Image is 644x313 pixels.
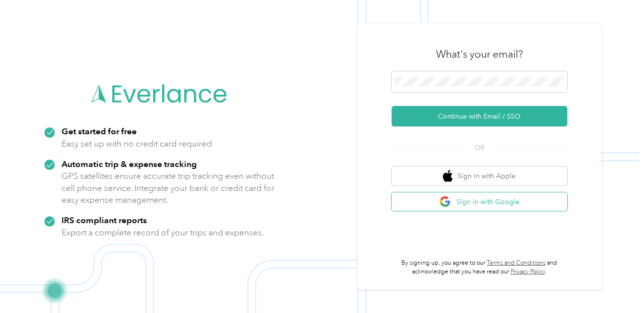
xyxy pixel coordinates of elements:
img: apple logo [443,170,453,182]
a: Terms and Conditions [487,259,545,267]
strong: Automatic trip & expense tracking [62,159,197,169]
strong: Get started for free [62,126,137,136]
p: Export a complete record of your trips and expenses. [62,227,264,239]
span: OR [462,143,497,153]
button: google logoSign in with Google [392,192,567,211]
h3: What's your email? [436,47,523,61]
p: By signing up, you agree to our and acknowledge that you have read our . [392,259,567,276]
p: Easy set up with no credit card required [62,138,212,150]
iframe: Everlance-gr Chat Button Frame [589,258,644,313]
img: google logo [439,196,452,208]
strong: IRS compliant reports [62,215,147,225]
button: apple logoSign in with Apple [392,167,567,186]
button: Continue with Email / SSO [392,106,567,126]
p: GPS satellites ensure accurate trip tracking even without cell phone service. Integrate your bank... [62,170,275,206]
a: Privacy Policy [511,268,545,275]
